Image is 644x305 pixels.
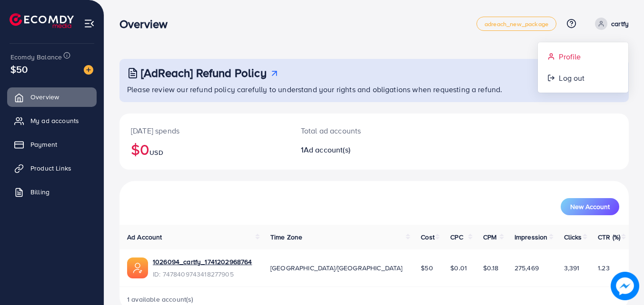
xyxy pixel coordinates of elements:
span: CPM [483,232,496,242]
ul: cartfy [537,42,629,93]
span: $0.01 [450,263,467,273]
span: $0.18 [483,263,499,273]
span: 275,469 [515,263,539,273]
h2: $0 [131,140,278,158]
a: Payment [7,135,97,154]
span: adreach_new_package [485,21,548,27]
span: Clicks [564,232,582,242]
span: USD [149,148,163,157]
span: $50 [421,263,433,273]
span: Product Links [30,163,71,173]
span: CTR (%) [598,232,620,242]
span: New Account [570,203,610,210]
span: Ad account(s) [304,144,350,155]
span: 1 available account(s) [127,295,194,304]
h2: 1 [301,145,406,154]
h3: [AdReach] Refund Policy [141,66,267,80]
h3: Overview [119,17,175,31]
a: Product Links [7,159,97,178]
a: 1026094_cartfy_1741202968764 [153,257,252,267]
a: Overview [7,87,97,106]
p: cartfy [611,18,629,29]
span: Ecomdy Balance [10,52,62,62]
span: My ad accounts [30,116,79,125]
span: $50 [10,62,28,76]
span: 3,391 [564,263,580,273]
span: ID: 7478409743418277905 [153,269,252,279]
p: Please review our refund policy carefully to understand your rights and obligations when requesti... [127,84,623,95]
a: adreach_new_package [476,17,556,31]
span: Ad Account [127,232,162,242]
span: [GEOGRAPHIC_DATA]/[GEOGRAPHIC_DATA] [270,263,403,273]
img: image [611,272,639,300]
a: My ad accounts [7,111,97,130]
a: cartfy [591,18,629,30]
span: Overview [30,92,59,102]
img: image [84,65,93,75]
button: New Account [561,198,619,215]
p: Total ad accounts [301,125,406,136]
a: Billing [7,182,97,201]
span: Payment [30,140,57,149]
span: CPC [450,232,463,242]
span: Cost [421,232,435,242]
span: Log out [559,72,585,84]
span: Time Zone [270,232,302,242]
img: logo [10,13,74,28]
img: menu [84,18,95,29]
span: Profile [559,51,581,62]
span: Billing [30,187,50,197]
span: 1.23 [598,263,610,273]
img: ic-ads-acc.e4c84228.svg [127,257,148,278]
p: [DATE] spends [131,125,278,136]
span: Impression [515,232,548,242]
